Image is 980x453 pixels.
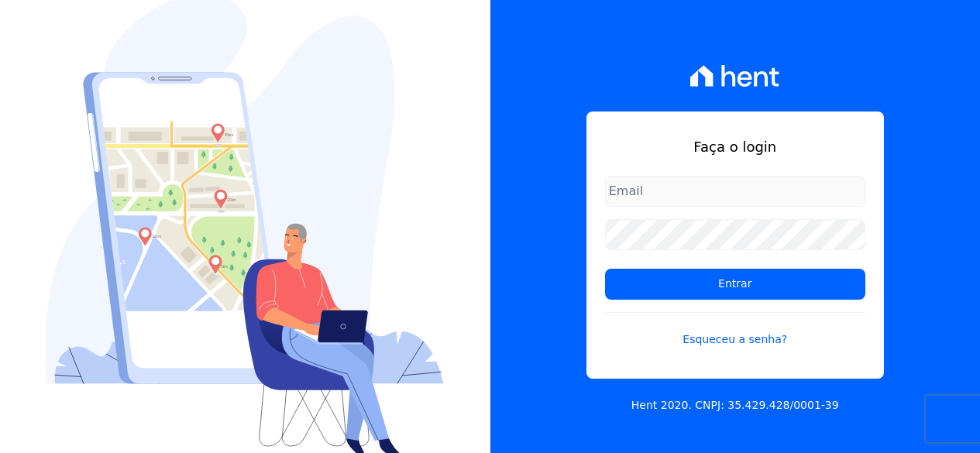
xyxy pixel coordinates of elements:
[605,269,865,300] input: Entrar
[605,136,865,157] h1: Faça o login
[605,312,865,348] a: Esqueceu a senha?
[631,397,839,414] p: Hent 2020. CNPJ: 35.429.428/0001-39
[605,176,865,207] input: Email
